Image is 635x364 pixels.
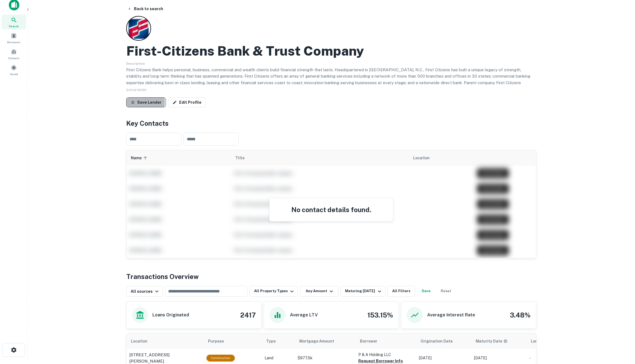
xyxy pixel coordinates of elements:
span: Contacts [8,56,19,60]
span: Purpose [208,338,231,344]
h4: Key Contacts [126,118,536,128]
a: Search [2,15,26,29]
th: Borrower [356,333,416,349]
button: Save Lender [126,97,166,107]
th: Purpose [204,333,262,349]
span: Lender Type [531,338,554,344]
a: Edit Profile [168,97,206,107]
h6: Average Interest Rate [427,312,475,318]
span: Borrower [360,338,377,344]
p: [DATE] [419,355,469,361]
p: - [529,355,573,361]
span: Maturity dates displayed may be estimated. Please contact the lender for the most accurate maturi... [476,338,515,344]
p: Land [265,355,292,361]
button: Back to search [125,4,165,14]
span: Location [131,338,155,344]
th: Type [262,333,295,349]
span: Borrowers [7,40,20,44]
p: P & A Holding LLC [358,352,413,358]
iframe: Chat Widget [607,320,635,346]
th: Location [127,333,204,349]
button: Any Amount [300,286,338,297]
th: Maturity dates displayed may be estimated. Please contact the lender for the most accurate maturi... [471,333,526,349]
th: Origination Date [416,333,471,349]
div: Maturing [DATE] [345,288,383,295]
div: This loan purpose was for construction [206,355,235,362]
p: $977.5k [298,355,353,361]
button: Maturing [DATE] [341,286,385,297]
h4: Transactions Overview [126,272,199,281]
div: All sources [131,288,160,295]
span: Search [9,24,19,28]
th: Mortgage Amount [295,333,356,349]
h6: Loans Originated [152,312,189,318]
p: [DATE] [474,355,524,361]
h6: Maturity Date [476,338,502,344]
h6: Average LTV [290,312,318,318]
button: All Filters [388,286,415,297]
div: scrollable content [127,150,536,258]
th: Lender Type [526,333,576,349]
a: Borrowers [2,31,26,45]
button: All Property Types [250,286,298,297]
h4: No contact details found. [276,205,386,215]
h4: 2417 [240,310,256,320]
div: Maturity dates displayed may be estimated. Please contact the lender for the most accurate maturi... [476,338,508,344]
a: Contacts [2,46,26,61]
span: Saved [10,72,18,76]
span: Description [126,62,145,65]
button: All sources [126,286,163,297]
span: SHOW MORE [126,88,147,92]
span: Mortgage Amount [299,338,341,344]
span: Type [266,338,283,344]
h2: First-citizens Bank & Trust Company [126,43,364,59]
h4: 3.48% [510,310,531,320]
button: Reset [437,286,455,297]
h4: 153.15% [367,310,393,320]
a: Saved [2,62,26,77]
button: Save your search to get updates of matches that match your search criteria. [417,286,435,297]
p: First Citizens Bank helps personal, business, commercial and wealth clients build financial stren... [126,67,536,99]
span: Origination Date [421,338,460,344]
